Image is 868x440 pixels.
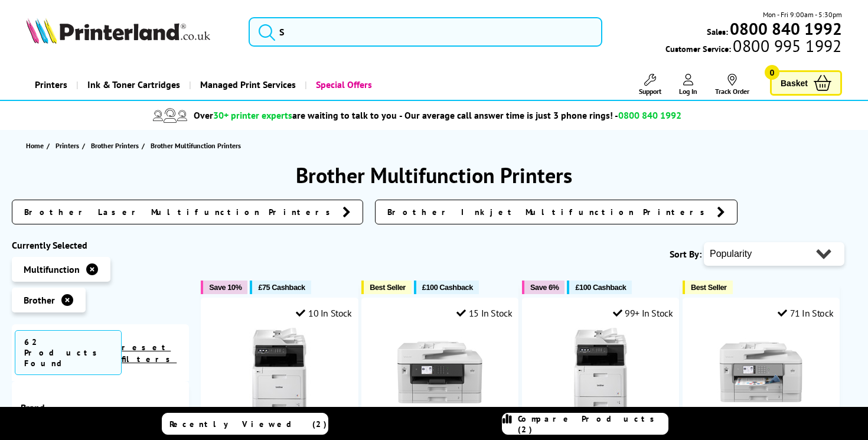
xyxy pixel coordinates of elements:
[683,281,733,294] button: Best Seller
[639,87,661,96] span: Support
[618,109,681,121] span: 0800 840 1992
[250,281,311,294] button: £75 Cashback
[375,200,738,224] a: Brother Inkjet Multifunction Printers
[670,248,701,260] span: Sort By:
[556,328,645,416] img: Brother DCP-L8410CDW
[209,283,242,292] span: Save 10%
[26,18,234,46] a: Printerland Logo
[91,139,142,152] a: Brother Printers
[24,263,80,275] span: Multifunction
[296,307,351,319] div: 10 In Stock
[502,413,668,435] a: Compare Products (2)
[679,74,697,96] a: Log In
[201,281,247,294] button: Save 10%
[189,70,305,100] a: Managed Print Services
[679,87,697,96] span: Log In
[456,307,512,319] div: 15 In Stock
[76,70,189,100] a: Ink & Toner Cartridges
[691,283,727,292] span: Best Seller
[575,283,626,292] span: £100 Cashback
[12,161,856,189] h1: Brother Multifunction Printers
[399,109,681,121] span: - Our average call answer time is just 3 phone rings! -
[258,283,305,292] span: £75 Cashback
[26,70,76,100] a: Printers
[305,70,381,100] a: Special Offers
[122,342,177,364] a: reset filters
[26,18,210,44] img: Printerland Logo
[235,328,324,416] img: Brother MFC-L8690CDW
[518,413,668,435] span: Compare Products (2)
[422,283,473,292] span: £100 Cashback
[613,307,673,319] div: 99+ In Stock
[91,139,139,152] span: Brother Printers
[530,283,559,292] span: Save 6%
[56,139,82,152] a: Printers
[26,139,47,152] a: Home
[781,75,808,91] span: Basket
[169,419,327,429] span: Recently Viewed (2)
[213,109,292,121] span: 30+ printer experts
[763,9,842,20] span: Mon - Fri 9:00am - 5:30pm
[730,18,842,40] b: 0800 840 1992
[567,281,632,294] button: £100 Cashback
[15,330,122,375] span: 62 Products Found
[778,307,833,319] div: 71 In Stock
[249,17,602,47] input: S
[728,23,842,34] a: 0800 840 1992
[639,74,661,96] a: Support
[12,239,189,251] div: Currently Selected
[707,26,728,37] span: Sales:
[396,328,484,416] img: Brother MFC-J6940DW
[765,65,779,80] span: 0
[731,40,841,51] span: 0800 995 1992
[387,206,711,218] span: Brother Inkjet Multifunction Printers
[770,70,842,96] a: Basket 0
[370,283,406,292] span: Best Seller
[21,402,180,413] span: Brand
[12,200,363,224] a: Brother Laser Multifunction Printers
[194,109,397,121] span: Over are waiting to talk to you
[361,281,412,294] button: Best Seller
[715,74,749,96] a: Track Order
[151,141,241,150] span: Brother Multifunction Printers
[87,70,180,100] span: Ink & Toner Cartridges
[24,206,337,218] span: Brother Laser Multifunction Printers
[665,40,841,54] span: Customer Service:
[162,413,328,435] a: Recently Viewed (2)
[414,281,479,294] button: £100 Cashback
[56,139,79,152] span: Printers
[717,328,805,416] img: Brother MFC-J6955DW
[24,294,55,306] span: Brother
[522,281,564,294] button: Save 6%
